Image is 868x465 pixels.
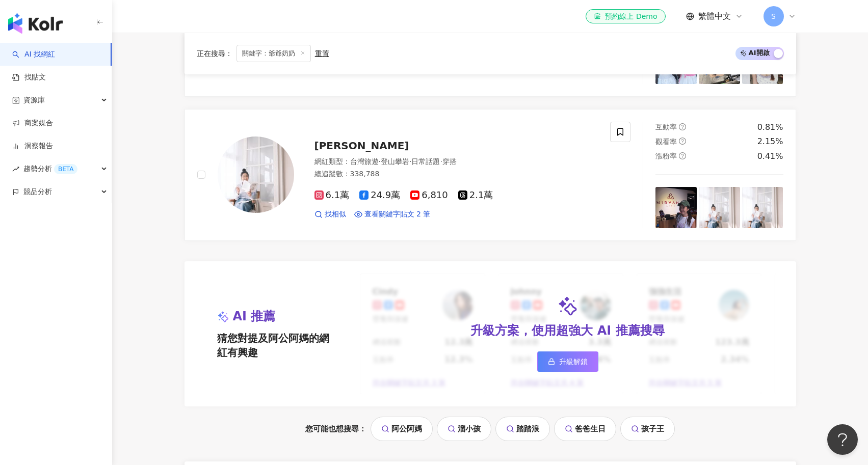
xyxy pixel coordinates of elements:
img: post-image [655,187,697,228]
span: question-circle [679,152,686,159]
span: 6.1萬 [314,190,350,201]
span: 2.1萬 [458,190,493,201]
span: 24.9萬 [359,190,400,201]
span: [PERSON_NAME] [314,140,409,152]
span: 猜您對提及阿公阿媽的網紅有興趣 [217,331,335,360]
span: 日常話題 [411,157,440,166]
span: 繁體中文 [698,11,731,22]
span: 升級解鎖 [559,358,588,366]
span: 找相似 [325,209,346,220]
div: 網紅類型 ： [314,157,598,167]
a: 查看關鍵字貼文 2 筆 [354,209,431,220]
span: question-circle [679,123,686,130]
span: S [771,11,776,22]
img: KOL Avatar [218,136,294,213]
span: 互動率 [655,123,677,131]
img: post-image [742,187,783,228]
a: 溜小孩 [437,417,491,441]
a: searchAI 找網紅 [12,49,55,60]
a: 商案媒合 [12,118,53,128]
span: 觀看率 [655,138,677,146]
span: 資源庫 [23,89,45,112]
span: 穿搭 [442,157,457,166]
a: 阿公阿媽 [371,417,433,441]
a: 預約線上 Demo [586,9,665,23]
a: KOL Avatar[PERSON_NAME]網紅類型：台灣旅遊·登山攀岩·日常話題·穿搭總追蹤數：338,7886.1萬24.9萬6,8102.1萬找相似查看關鍵字貼文 2 筆互動率quest... [185,109,796,241]
a: 踏踏浪 [495,417,550,441]
span: question-circle [679,138,686,145]
a: 找相似 [314,209,346,220]
iframe: Help Scout Beacon - Open [827,424,858,455]
a: 孩子王 [620,417,675,441]
span: 登山攀岩 [381,157,409,166]
a: 找貼文 [12,72,46,83]
span: 趨勢分析 [23,157,77,180]
div: 0.41% [757,151,783,162]
span: · [409,157,411,166]
span: 台灣旅遊 [350,157,379,166]
div: BETA [54,164,77,174]
span: rise [12,166,19,173]
div: 重置 [315,49,329,58]
div: 您可能也想搜尋： [185,417,796,441]
img: logo [8,13,63,34]
span: 正在搜尋 ： [197,49,232,58]
span: 競品分析 [23,180,52,203]
span: 關鍵字：爺爺奶奶 [236,45,311,62]
div: 升級方案，使用超強大 AI 推薦搜尋 [470,322,664,340]
div: 預約線上 Demo [594,11,657,21]
span: AI 推薦 [233,308,276,325]
a: 洞察報告 [12,141,53,151]
div: 總追蹤數 ： 338,788 [314,169,598,179]
div: 2.15% [757,136,783,147]
span: · [379,157,381,166]
a: 爸爸生日 [554,417,616,441]
span: 查看關鍵字貼文 2 筆 [364,209,431,220]
span: 漲粉率 [655,152,677,160]
div: 0.81% [757,122,783,133]
img: post-image [699,187,740,228]
a: 升級解鎖 [537,351,598,372]
span: · [440,157,442,166]
span: 6,810 [410,190,448,201]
